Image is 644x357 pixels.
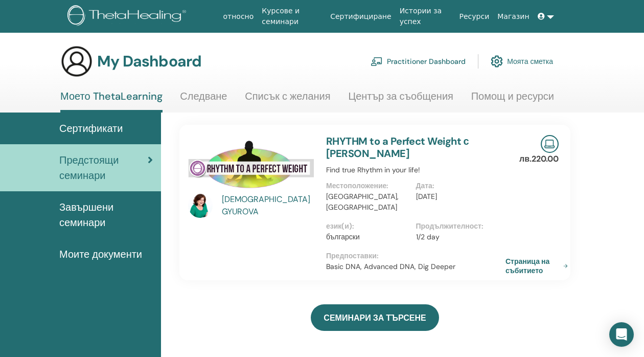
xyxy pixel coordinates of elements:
[505,257,572,275] a: Страница на събитието
[245,90,330,110] a: Списък с желания
[541,135,559,153] img: Live Online Seminar
[416,181,500,191] p: Дата :
[180,90,227,110] a: Следване
[326,261,505,272] p: Basic DNA, Advanced DNA, Dig Deeper
[491,50,553,73] a: Моята сметка
[416,232,500,242] p: 1/2 day
[222,193,316,218] a: [DEMOGRAPHIC_DATA] GYUROVA
[371,50,466,73] a: Practitioner Dashboard
[491,53,503,70] img: cog.svg
[519,153,559,165] p: лв.220.00
[326,191,410,213] p: [GEOGRAPHIC_DATA], [GEOGRAPHIC_DATA]
[326,181,410,191] p: Местоположение :
[493,7,533,26] a: Магазин
[416,191,500,202] p: [DATE]
[396,2,455,31] a: Истории за успех
[60,90,163,113] a: Моето ThetaLearning
[59,199,153,230] span: Завършени семинари
[67,5,190,28] img: logo.png
[311,304,439,331] a: СЕМИНАРИ ЗА ТЪРСЕНЕ
[60,45,93,78] img: generic-user-icon.jpg
[326,165,505,175] p: Find true Rhythm in your life!
[326,221,410,232] p: език(и) :
[258,2,326,31] a: Курсове и семинари
[371,57,383,66] img: chalkboard-teacher.svg
[59,247,142,262] span: Моите документи
[188,193,213,218] img: default.jpg
[609,322,634,347] div: Open Intercom Messenger
[59,152,148,183] span: Предстоящи семинари
[348,90,453,110] a: Център за съобщения
[455,7,494,26] a: Ресурси
[97,52,201,71] h3: My Dashboard
[471,90,554,110] a: Помощ и ресурси
[326,251,505,261] p: Предпоставки :
[326,232,410,242] p: български
[59,121,123,136] span: Сертификати
[188,135,314,196] img: RHYTHM to a Perfect Weight
[326,135,469,160] a: RHYTHM to a Perfect Weight с [PERSON_NAME]
[326,7,395,26] a: Сертифициране
[219,7,258,26] a: относно
[416,221,500,232] p: Продължителност :
[324,313,426,323] span: СЕМИНАРИ ЗА ТЪРСЕНЕ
